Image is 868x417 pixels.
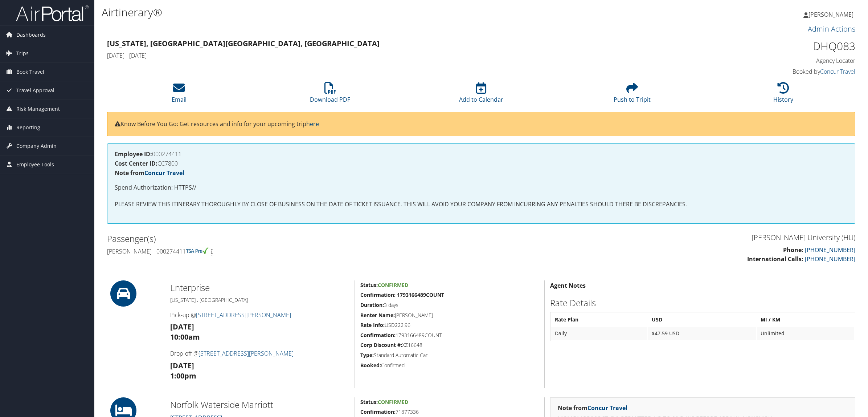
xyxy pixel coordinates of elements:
[378,282,408,288] span: Confirmed
[550,282,586,290] strong: Agent Notes
[115,120,848,129] p: Know Before You Go: Get resources and info for your upcoming trip
[186,247,209,254] img: tsa-precheck.png
[306,120,319,128] a: here
[360,291,444,298] strong: Confirmation: 1793166489COUNT
[551,327,647,340] td: Daily
[115,159,157,167] strong: Cost Center ID:
[170,398,349,411] h2: Norfolk Waterside Marriott
[360,301,384,308] strong: Duration:
[144,169,184,177] a: Concur Travel
[115,183,848,193] p: Spend Authorization: HTTPS//
[757,327,854,340] td: Unlimited
[115,150,152,158] strong: Employee ID:
[360,312,395,319] strong: Renter Name:
[783,246,803,254] strong: Phone:
[360,321,539,329] h5: USD222.96
[360,301,539,309] h5: 3 days
[805,246,855,254] a: [PHONE_NUMBER]
[115,151,848,157] h4: 000274411
[676,39,855,54] h1: DHQ083
[170,349,349,357] h4: Drop-off @
[648,327,757,340] td: $47.59 USD
[558,404,627,412] strong: Note from
[115,200,848,209] p: PLEASE REVIEW THIS ITINERARY THOROUGHLY BY CLOSE OF BUSINESS ON THE DATE OF TICKET ISSUANCE. THIS...
[805,255,855,263] a: [PHONE_NUMBER]
[16,63,44,81] span: Book Travel
[198,349,294,357] a: [STREET_ADDRESS][PERSON_NAME]
[757,313,854,326] th: MI / KM
[16,118,40,137] span: Reporting
[170,361,194,371] strong: [DATE]
[16,26,46,44] span: Dashboards
[360,362,381,369] strong: Booked:
[378,398,408,405] span: Confirmed
[16,44,29,62] span: Trips
[172,86,187,104] a: Email
[360,352,374,359] strong: Type:
[360,312,539,319] h5: [PERSON_NAME]
[170,296,349,304] h5: [US_STATE] , [GEOGRAPHIC_DATA]
[360,332,539,339] h5: 1793166489COUNT
[676,57,855,65] h4: Agency Locator
[803,4,861,25] a: [PERSON_NAME]
[550,297,855,309] h2: Rate Details
[459,86,503,104] a: Add to Calendar
[360,341,539,349] h5: XZ16648
[360,341,402,348] strong: Corp Discount #:
[360,398,378,405] strong: Status:
[360,332,396,339] strong: Confirmation:
[107,39,380,48] strong: [US_STATE], [GEOGRAPHIC_DATA] [GEOGRAPHIC_DATA], [GEOGRAPHIC_DATA]
[360,282,378,288] strong: Status:
[360,352,539,359] h5: Standard Automatic Car
[310,86,350,104] a: Download PDF
[360,408,539,416] h5: 71877336
[614,86,651,104] a: Push to Tripit
[16,100,60,118] span: Risk Management
[115,161,848,166] h4: CC7800
[102,5,608,20] h1: Airtinerary®
[16,137,57,155] span: Company Admin
[773,86,793,104] a: History
[360,321,385,328] strong: Rate Info:
[107,247,476,255] h4: [PERSON_NAME] - 000274411
[360,362,539,369] h5: Confirmed
[676,68,855,76] h4: Booked by
[170,282,349,294] h2: Enterprise
[196,311,291,319] a: [STREET_ADDRESS][PERSON_NAME]
[16,5,89,22] img: airportal-logo.png
[107,232,476,245] h2: Passenger(s)
[170,332,200,342] strong: 10:00am
[115,169,184,177] strong: Note from
[107,52,666,60] h4: [DATE] - [DATE]
[487,232,855,243] h3: [PERSON_NAME] University (HU)
[747,255,803,263] strong: International Calls:
[16,81,54,100] span: Travel Approval
[16,155,54,174] span: Employee Tools
[170,322,194,332] strong: [DATE]
[808,24,855,34] a: Admin Actions
[551,313,647,326] th: Rate Plan
[587,404,627,412] a: Concur Travel
[170,311,349,319] h4: Pick-up @
[648,313,757,326] th: USD
[360,408,396,415] strong: Confirmation:
[820,68,855,76] a: Concur Travel
[808,11,853,19] span: [PERSON_NAME]
[170,371,196,381] strong: 1:00pm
